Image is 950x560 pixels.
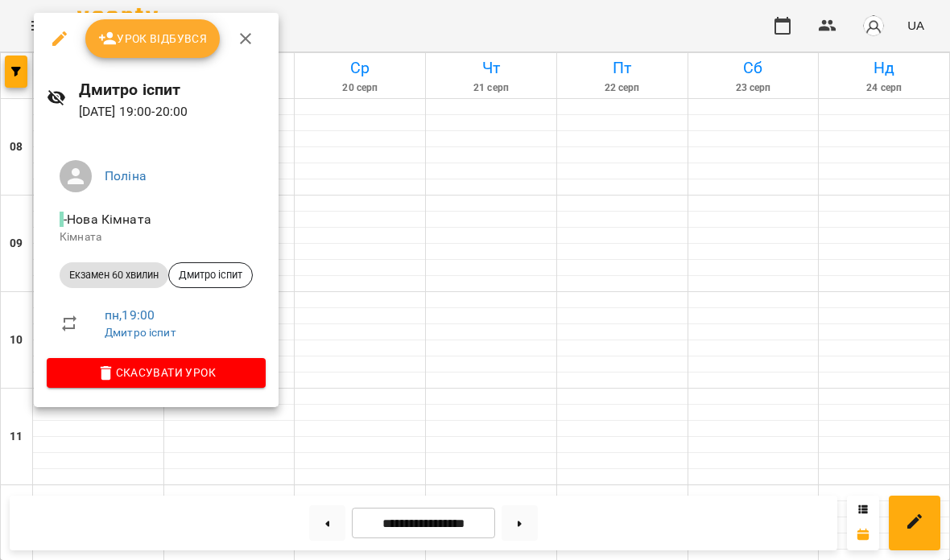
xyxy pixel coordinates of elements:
[60,363,253,382] span: Скасувати Урок
[168,262,253,288] div: Дмитро іспит
[98,29,208,48] span: Урок відбувся
[169,268,252,282] span: Дмитро іспит
[79,102,266,121] p: [DATE] 19:00 - 20:00
[60,229,253,245] p: Кімната
[60,268,168,282] span: Екзамен 60 хвилин
[60,212,155,227] span: - Нова Кімната
[85,19,221,58] button: Урок відбувся
[105,168,147,183] a: Поліна
[105,326,176,339] a: Дмитро іспит
[47,358,266,387] button: Скасувати Урок
[79,77,266,102] h6: Дмитро іспит
[105,307,155,323] a: пн , 19:00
